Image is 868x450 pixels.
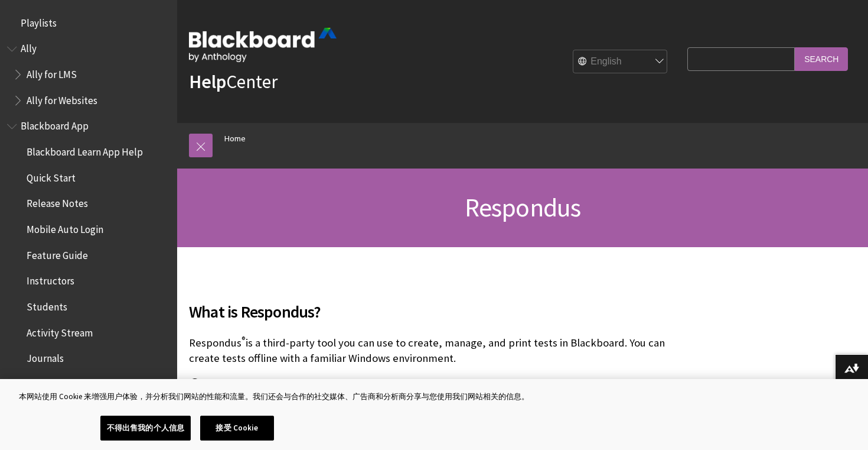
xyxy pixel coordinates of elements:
select: Site Language Selector [573,50,668,74]
span: Ally [21,39,37,55]
span: What is Respondus? [189,299,681,324]
div: 本网站使用 Cookie 来增强用户体验，并分析我们网站的性能和流量。我们还会与合作的社交媒体、广告商和分析商分享与您使用我们网站相关的信息。 [19,391,529,403]
span: Students [27,297,67,313]
span: Activity Stream [27,323,93,339]
span: Ally for LMS [27,64,77,80]
a: More on the Respondus website [205,378,356,392]
button: 不得出售我的个人信息 [100,416,191,441]
span: Quick Start [27,168,76,184]
img: Blackboard by Anthology [189,28,337,62]
span: Courses and Organizations [27,374,138,390]
span: Playlists [21,13,57,29]
p: Respondus is a third-party tool you can use to create, manage, and print tests in Blackboard. You... [189,335,681,366]
nav: Book outline for Playlists [7,13,170,33]
a: Home [224,131,246,146]
span: Blackboard App [21,116,89,132]
strong: Help [189,70,226,93]
button: 接受 Cookie [200,416,274,441]
span: Respondus [465,191,581,224]
nav: Book outline for Anthology Ally Help [7,39,170,111]
span: Ally for Websites [27,90,97,106]
span: Feature Guide [27,245,88,261]
span: Journals [27,349,64,365]
span: Instructors [27,271,74,287]
input: Search [795,47,848,70]
a: HelpCenter [189,70,278,93]
sup: ® [242,334,246,345]
span: Release Notes [27,194,88,210]
span: Blackboard Learn App Help [27,142,143,158]
span: Mobile Auto Login [27,219,103,235]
